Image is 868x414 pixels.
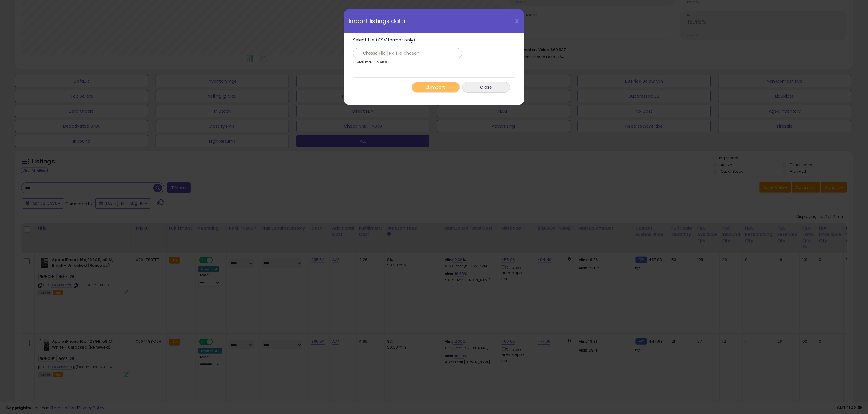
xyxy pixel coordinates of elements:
[412,82,460,93] button: Import
[462,82,510,93] button: Close
[353,37,416,43] span: Select file (CSV format only)
[515,17,519,25] span: X
[353,60,387,64] p: 100MB max file size
[349,18,405,24] span: Import listings data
